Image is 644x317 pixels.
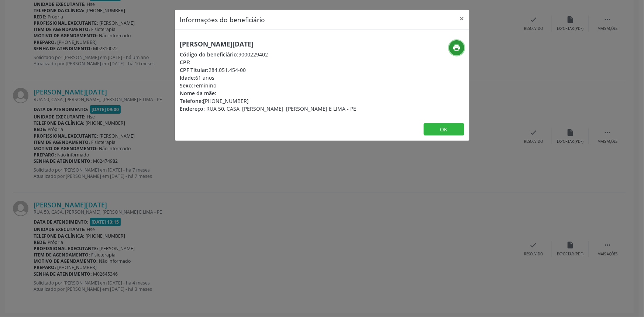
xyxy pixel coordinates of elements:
h5: Informações do beneficiário [180,15,265,24]
span: Idade: [180,74,196,81]
div: -- [180,89,357,97]
h5: [PERSON_NAME][DATE] [180,40,357,48]
button: print [449,40,464,55]
span: CPF: [180,59,191,66]
span: Sexo: [180,82,194,89]
span: Código do beneficiário: [180,51,239,58]
div: 61 anos [180,74,357,82]
button: OK [424,123,464,136]
div: -- [180,58,357,66]
button: Close [455,10,469,28]
div: 9000229402 [180,51,357,58]
i: print [452,44,461,52]
div: 284.051.454-00 [180,66,357,74]
span: Nome da mãe: [180,90,217,97]
span: RUA 50, CASA, [PERSON_NAME], [PERSON_NAME] E LIMA - PE [207,105,357,112]
span: Telefone: [180,97,203,104]
div: Feminino [180,82,357,89]
span: CPF Titular: [180,66,209,73]
span: Endereço: [180,105,205,112]
div: [PHONE_NUMBER] [180,97,357,105]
